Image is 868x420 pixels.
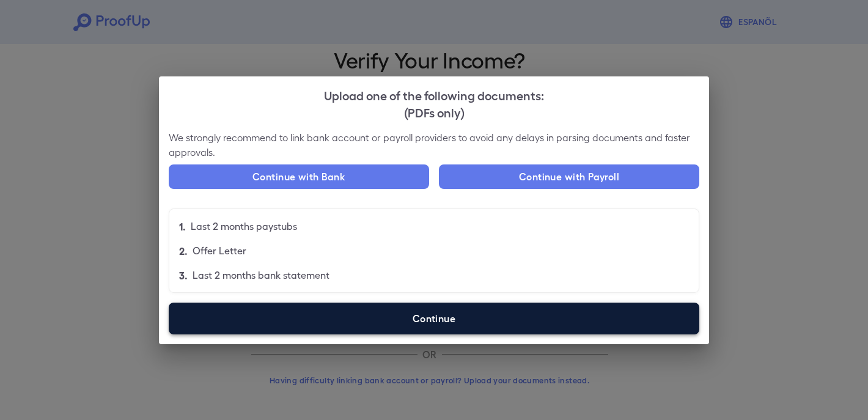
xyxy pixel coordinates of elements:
[179,268,188,282] p: 3.
[169,103,699,120] div: (PDFs only)
[439,164,699,189] button: Continue with Payroll
[169,130,699,160] p: We strongly recommend to link bank account or payroll providers to avoid any delays in parsing do...
[179,243,188,258] p: 2.
[193,243,246,258] p: Offer Letter
[169,164,429,189] button: Continue with Bank
[193,268,329,282] p: Last 2 months bank statement
[169,303,699,334] label: Continue
[159,76,709,130] h2: Upload one of the following documents:
[191,219,297,234] p: Last 2 months paystubs
[179,219,186,234] p: 1.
